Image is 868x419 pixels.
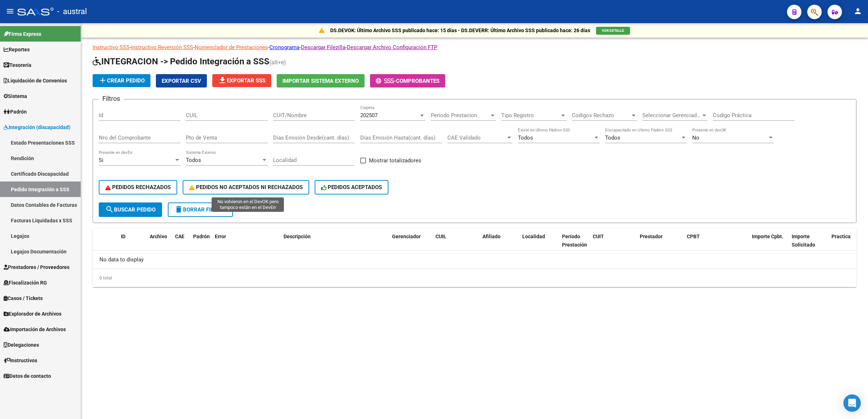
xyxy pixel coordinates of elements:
[172,229,190,261] datatable-header-cell: CAE
[131,44,193,51] a: Instructivo Reversión SSS
[389,229,433,261] datatable-header-cell: Gerenciador
[4,279,47,287] span: Fiscalización RG
[105,205,114,214] mat-icon: search
[4,263,69,271] span: Prestadores / Proveedores
[369,156,421,165] span: Mostrar totalizadores
[284,234,311,239] span: Descripción
[522,234,545,239] span: Localidad
[370,74,445,87] button: -Comprobantes
[189,184,303,191] span: PEDIDOS NO ACEPTADOS NI RECHAZADOS
[193,234,210,239] span: Padrón
[121,234,125,239] span: ID
[854,7,862,16] mat-icon: person
[99,94,124,104] h3: Filtros
[640,234,663,239] span: Prestador
[98,76,107,85] mat-icon: add
[190,229,212,261] datatable-header-cell: Padrón
[57,4,87,20] span: - austral
[4,77,67,85] span: Liquidación de Convenios
[168,202,233,217] button: Borrar Filtros
[105,184,171,191] span: PEDIDOS RECHAZADOS
[559,229,590,261] datatable-header-cell: Período Prestación
[480,229,519,261] datatable-header-cell: Afiliado
[593,234,604,239] span: CUIT
[605,134,620,141] span: Todos
[572,112,630,119] span: Codigos Rechazo
[93,56,269,67] span: INTEGRACION -> Pedido Integración a SSS
[519,229,559,261] datatable-header-cell: Localidad
[692,134,699,141] span: No
[174,206,226,213] span: Borrar Filtros
[843,394,861,412] div: Open Intercom Messenger
[93,251,856,269] div: No data to display
[150,234,167,239] span: Archivo
[596,27,630,35] button: VER DETALLE
[269,44,299,51] a: Cronograma
[642,112,701,119] span: Seleccionar Gerenciador
[347,44,437,51] a: Descargar Archivo Configuración FTP
[4,356,37,364] span: Instructivos
[4,123,71,131] span: Integración (discapacidad)
[156,74,207,87] button: Exportar CSV
[396,78,439,84] span: Comprobantes
[602,29,624,33] span: VER DETALLE
[590,229,637,261] datatable-header-cell: CUIT
[99,180,177,194] button: PEDIDOS RECHAZADOS
[301,44,345,51] a: Descargar Filezilla
[4,61,31,69] span: Tesorería
[218,76,227,85] mat-icon: file_download
[4,341,39,349] span: Delegaciones
[93,74,150,87] button: Crear Pedido
[482,234,501,239] span: Afiliado
[752,234,783,239] span: Importe Cpbt.
[792,234,815,248] span: Importe Solicitado
[212,74,271,87] button: Exportar SSS
[789,229,829,261] datatable-header-cell: Importe Solicitado
[749,229,789,261] datatable-header-cell: Importe Cpbt.
[360,112,378,119] span: 202507
[829,229,854,261] datatable-header-cell: Practica
[277,74,365,87] button: Importar Sistema Externo
[684,229,749,261] datatable-header-cell: CPBT
[218,77,265,84] span: Exportar SSS
[98,77,145,84] span: Crear Pedido
[392,234,421,239] span: Gerenciador
[281,229,389,261] datatable-header-cell: Descripción
[282,78,359,84] span: Importar Sistema Externo
[637,229,684,261] datatable-header-cell: Prestador
[431,112,489,119] span: Periodo Prestacion
[518,134,533,141] span: Todos
[4,294,43,302] span: Casos / Tickets
[435,234,446,239] span: CUIL
[4,30,41,38] span: Firma Express
[195,44,268,51] a: Nomenclador de Prestaciones
[212,229,281,261] datatable-header-cell: Error
[831,234,851,239] span: Practica
[269,59,286,66] span: (alt+e)
[93,269,856,287] div: 0 total
[321,184,382,191] span: PEDIDOS ACEPTADOS
[4,310,61,318] span: Explorador de Archivos
[376,78,396,84] span: -
[215,234,226,239] span: Error
[4,46,30,54] span: Reportes
[6,7,14,16] mat-icon: menu
[175,234,184,239] span: CAE
[118,229,147,261] datatable-header-cell: ID
[105,206,156,213] span: Buscar Pedido
[562,234,587,248] span: Período Prestación
[93,44,129,51] a: Instructivo SSS
[501,112,560,119] span: Tipo Registro
[433,229,480,261] datatable-header-cell: CUIL
[687,234,700,239] span: CPBT
[174,205,183,214] mat-icon: delete
[315,180,389,194] button: PEDIDOS ACEPTADOS
[186,157,201,163] span: Todos
[147,229,172,261] datatable-header-cell: Archivo
[4,108,27,116] span: Padrón
[4,325,66,333] span: Importación de Archivos
[183,180,309,194] button: PEDIDOS NO ACEPTADOS NI RECHAZADOS
[447,134,506,141] span: CAE Validado
[4,372,51,380] span: Datos de contacto
[4,92,27,100] span: Sistema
